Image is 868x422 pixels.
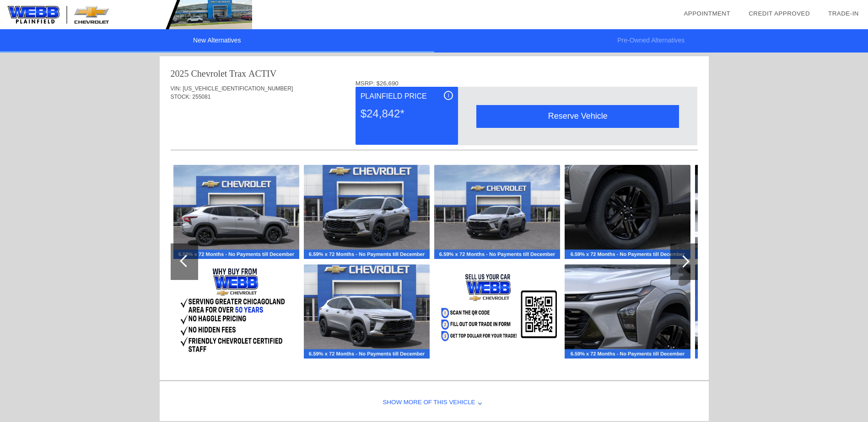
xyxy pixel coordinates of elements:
img: 7cecf4da-2727-459e-bde6-07f96e45df7f.jpg [565,264,690,359]
div: i [444,91,453,100]
img: c2a7ea89-91ea-45b3-a580-0ea244dbaf48.jpg [695,264,821,359]
img: 8570250d-9af1-4ea0-a5c2-8aa4c27ae60f.jpg [304,264,430,359]
a: Appointment [684,10,730,17]
div: $24,842* [361,102,453,126]
div: MSRP: $26,690 [356,80,698,87]
a: Trade-In [828,10,859,17]
span: STOCK: [171,94,191,100]
img: 5443dbb1-78b3-4077-8d49-25a6e6215338.jpg [695,165,821,259]
div: Reserve Vehicle [476,105,679,127]
img: cf7f61dc-1e11-45a1-8773-01ef27c3403d.jpg [434,165,560,259]
div: ACTIV [248,67,276,80]
div: Plainfield Price [361,91,453,102]
img: 4de8af82-3ab6-44b7-a665-aebe9c3150f6.jpg [304,165,430,259]
img: 64036eb0-273c-414c-8200-32ec961d45eb.png [434,264,560,359]
span: 255081 [192,94,210,100]
img: 67773e05-0b8e-4209-a8f3-b4ae71594b08.jpg [565,165,690,259]
div: 2025 Chevrolet Trax [171,67,247,80]
span: VIN: [171,85,181,92]
img: f2e7e0b9-6f4f-4c03-90b3-9819fb38159b.png [173,264,299,359]
div: Show More of this Vehicle [160,385,709,421]
a: Credit Approved [749,10,810,17]
div: Quoted on [DATE] 10:26:19 AM [171,123,698,137]
img: 88a4463e-2f08-4298-ab06-5f4f7685e226.jpg [173,165,299,259]
span: [US_VEHICLE_IDENTIFICATION_NUMBER] [183,85,293,92]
